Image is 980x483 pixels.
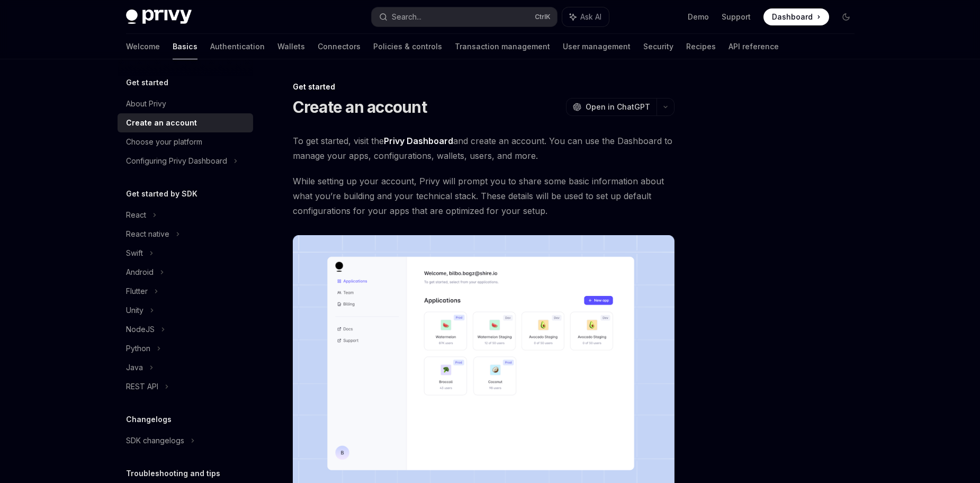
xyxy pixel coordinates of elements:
[372,7,557,26] button: Search...CtrlK
[566,98,657,116] button: Open in ChatGPT
[838,8,855,25] button: Toggle dark mode
[126,155,227,167] div: Configuring Privy Dashboard
[126,97,166,110] div: About Privy
[293,133,675,163] span: To get started, visit the and create an account. You can use the Dashboard to manage your apps, c...
[686,34,716,59] a: Recipes
[293,82,675,92] div: Get started
[455,34,550,59] a: Transaction management
[373,34,442,59] a: Policies & controls
[126,117,197,129] div: Create an account
[277,34,305,59] a: Wallets
[126,304,143,317] div: Unity
[535,13,551,21] span: Ctrl K
[173,34,197,59] a: Basics
[688,12,709,22] a: Demo
[126,34,160,59] a: Welcome
[384,136,453,147] a: Privy Dashboard
[392,11,421,23] div: Search...
[126,285,148,298] div: Flutter
[643,34,673,59] a: Security
[126,380,158,393] div: REST API
[126,266,154,279] div: Android
[126,76,168,89] h5: Get started
[210,34,265,59] a: Authentication
[118,94,253,113] a: About Privy
[126,434,184,447] div: SDK changelogs
[563,34,631,59] a: User management
[126,247,143,260] div: Swift
[126,209,146,221] div: React
[763,8,829,25] a: Dashboard
[586,102,650,112] span: Open in ChatGPT
[126,361,143,374] div: Java
[580,12,601,22] span: Ask AI
[126,10,192,24] img: dark logo
[126,323,155,336] div: NodeJS
[126,228,169,240] div: React native
[118,113,253,132] a: Create an account
[126,413,172,426] h5: Changelogs
[562,7,609,26] button: Ask AI
[126,187,197,200] h5: Get started by SDK
[318,34,361,59] a: Connectors
[126,136,202,148] div: Choose your platform
[729,34,779,59] a: API reference
[772,12,813,22] span: Dashboard
[118,132,253,151] a: Choose your platform
[722,12,751,22] a: Support
[293,174,675,218] span: While setting up your account, Privy will prompt you to share some basic information about what y...
[126,342,150,355] div: Python
[293,97,427,117] h1: Create an account
[126,467,220,480] h5: Troubleshooting and tips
